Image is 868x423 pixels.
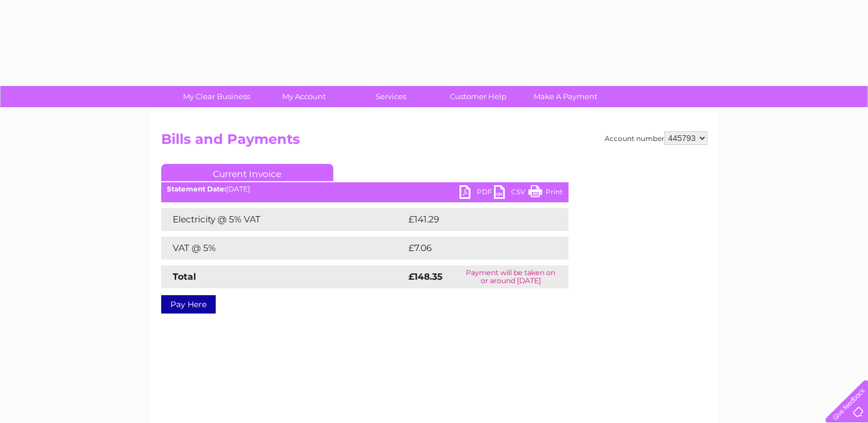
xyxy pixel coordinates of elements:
[406,208,547,231] td: £141.29
[406,237,542,260] td: £7.06
[161,208,406,231] td: Electricity @ 5% VAT
[605,131,707,145] div: Account number
[169,86,264,107] a: My Clear Business
[408,271,442,282] strong: £148.35
[344,86,438,107] a: Services
[453,265,569,288] td: Payment will be taken on or around [DATE]
[173,271,196,282] strong: Total
[518,86,613,107] a: Make A Payment
[431,86,526,107] a: Customer Help
[161,131,707,153] h2: Bills and Payments
[161,164,333,181] a: Current Invoice
[167,185,226,193] b: Statement Date:
[161,237,406,260] td: VAT @ 5%
[161,295,216,314] a: Pay Here
[256,86,351,107] a: My Account
[161,185,569,193] div: [DATE]
[528,185,563,202] a: Print
[494,185,528,202] a: CSV
[460,185,494,202] a: PDF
